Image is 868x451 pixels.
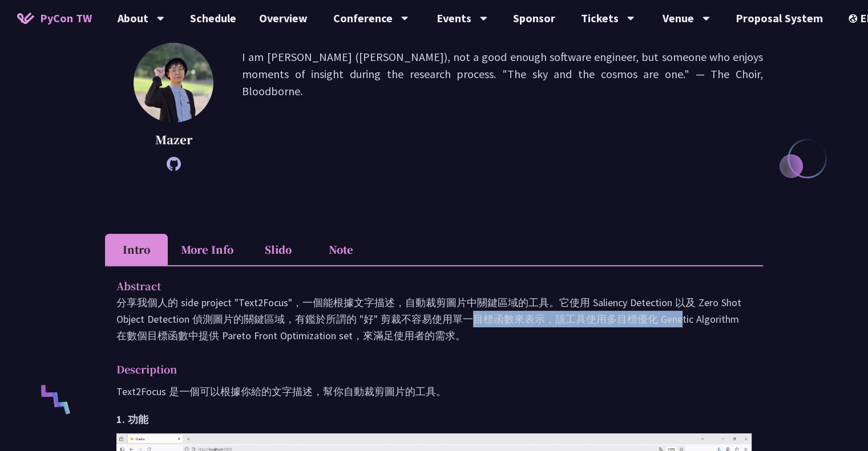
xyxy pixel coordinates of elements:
p: Mazer [134,131,213,148]
li: Intro [105,234,168,265]
p: Text2Focus 是一個可以根據你給的文字描述，幫你自動裁剪圖片的工具。 [116,383,752,400]
p: Abstract [116,278,729,294]
li: Slido [247,234,309,265]
li: More Info [168,234,247,265]
p: I am [PERSON_NAME] ([PERSON_NAME]), not a good enough software engineer, but someone who enjoys m... [242,48,763,165]
p: 分享我個人的 side project "Text2Focus"，一個能根據文字描述，自動裁剪圖片中關鍵區域的工具。它使用 Saliency Detection 以及 Zero Shot Obj... [116,294,752,344]
img: Home icon of PyCon TW 2025 [17,13,34,24]
img: Mazer [134,43,213,123]
h2: 1. 功能 [116,411,752,428]
a: PyCon TW [6,4,103,32]
img: Locale Icon [849,14,860,23]
span: PyCon TW [40,10,92,27]
li: Note [309,234,372,265]
p: Description [116,361,729,377]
